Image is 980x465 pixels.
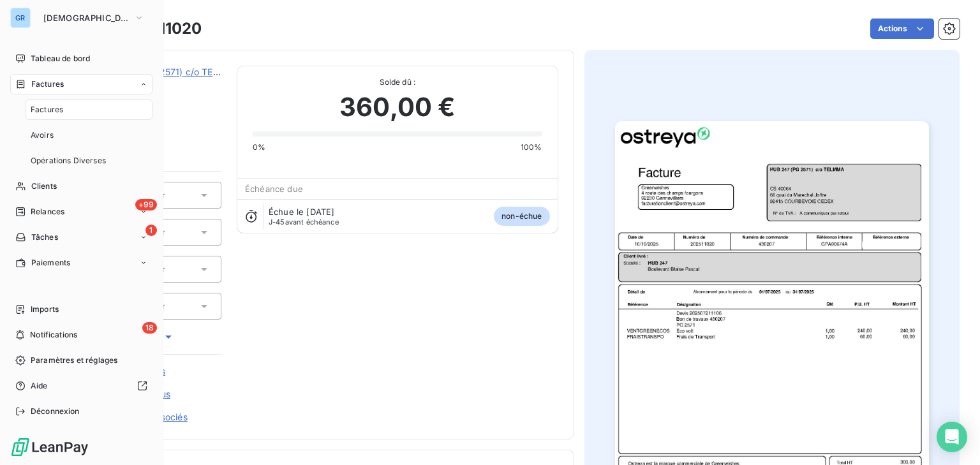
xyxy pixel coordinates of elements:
span: Solde dû : [253,77,542,88]
span: 18 [142,322,157,334]
span: Tableau de bord [31,53,90,64]
span: Paiements [31,257,70,269]
button: Actions [870,18,934,39]
a: HUB 247 (PG 2571) c/o TELMMA [100,66,241,77]
span: +99 [135,199,157,210]
div: Open Intercom Messenger [937,422,967,452]
span: Relances [31,206,64,218]
span: Imports [31,304,59,315]
span: 100% [521,142,542,153]
span: Paramètres et réglages [31,355,117,366]
span: Factures [31,104,63,115]
span: 0% [253,142,265,153]
span: [DEMOGRAPHIC_DATA] [43,13,129,23]
span: Aide [31,380,48,392]
span: J-45 [269,218,285,226]
span: Échue le [DATE] [269,207,334,217]
img: Logo LeanPay [10,437,89,457]
span: Notifications [30,329,77,341]
span: Opérations Diverses [31,155,106,166]
span: non-échue [494,207,549,226]
span: Déconnexion [31,406,80,417]
span: 1 [145,225,157,236]
div: GR [10,8,31,28]
span: avant échéance [269,218,339,226]
span: Clients [31,181,57,192]
span: 360,00 € [339,88,455,126]
span: Factures [31,78,64,90]
span: Tâches [31,232,58,243]
span: Échéance due [245,184,303,194]
span: Avoirs [31,129,54,141]
a: Aide [10,376,152,396]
